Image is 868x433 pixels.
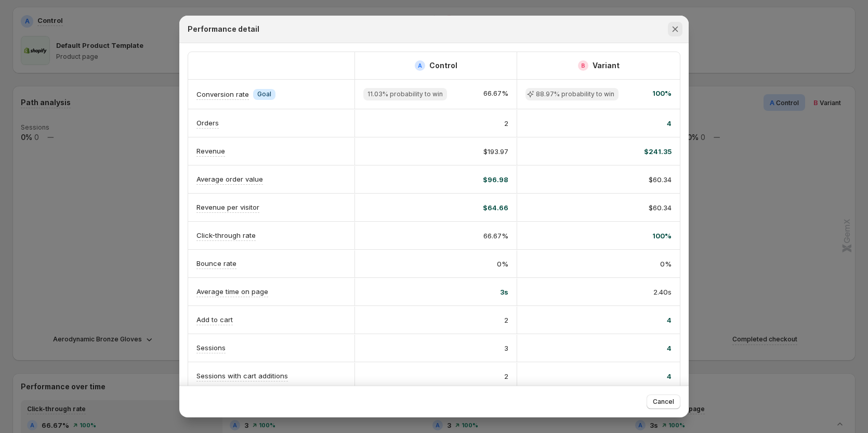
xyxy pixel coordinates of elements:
[652,231,672,241] span: 100%
[196,202,259,212] p: Revenue per visitor
[649,174,672,185] span: $60.34
[418,62,422,69] h2: A
[483,146,508,157] span: $193.97
[429,60,457,71] h2: Control
[196,286,268,297] p: Average time on page
[188,24,259,34] h2: Performance detail
[667,118,672,129] span: 4
[504,371,508,381] span: 2
[196,342,226,353] p: Sessions
[500,287,508,297] span: 3s
[196,230,256,240] p: Click-through rate
[196,174,263,184] p: Average order value
[257,90,271,98] span: Goal
[581,62,585,69] h2: B
[653,398,674,406] span: Cancel
[483,202,508,213] span: $64.66
[667,371,672,381] span: 4
[504,343,508,353] span: 3
[497,259,508,269] span: 0%
[196,118,219,128] p: Orders
[644,146,672,157] span: $241.35
[196,258,236,269] p: Bounce rate
[647,394,680,409] button: Cancel
[652,88,672,100] span: 100%
[653,287,672,297] span: 2.40s
[668,22,682,36] button: Close
[196,371,288,381] p: Sessions with cart additions
[483,231,508,241] span: 66.67%
[196,314,233,325] p: Add to cart
[536,90,614,98] span: 88.97% probability to win
[504,118,508,129] span: 2
[649,202,672,213] span: $60.34
[667,343,672,353] span: 4
[196,89,249,99] p: Conversion rate
[504,315,508,325] span: 2
[660,259,672,269] span: 0%
[367,90,443,98] span: 11.03% probability to win
[196,146,225,156] p: Revenue
[593,60,620,71] h2: Variant
[483,88,508,100] span: 66.67%
[667,315,672,325] span: 4
[483,174,508,185] span: $96.98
